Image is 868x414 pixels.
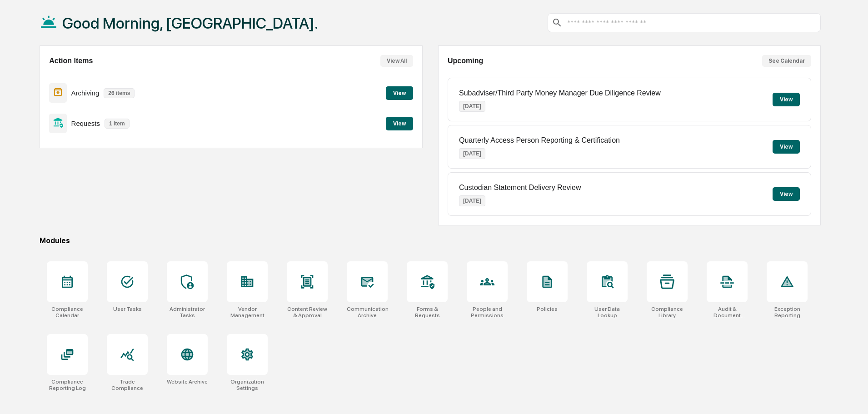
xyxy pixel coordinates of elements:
[287,306,328,319] div: Content Review & Approval
[227,379,268,391] div: Organization Settings
[767,306,808,319] div: Exception Reporting
[380,55,413,67] button: View All
[167,379,208,385] div: Website Archive
[71,89,100,97] p: Archiving
[537,306,558,312] div: Policies
[773,140,800,154] button: View
[104,88,135,98] p: 26 items
[707,306,748,319] div: Audit & Document Logs
[762,55,811,67] button: See Calendar
[459,195,485,206] p: [DATE]
[386,86,413,100] button: View
[459,184,581,192] p: Custodian Statement Delivery Review
[459,148,485,159] p: [DATE]
[71,120,100,127] p: Requests
[773,93,800,106] button: View
[386,88,413,97] a: View
[47,306,88,319] div: Compliance Calendar
[40,236,821,245] div: Modules
[467,306,508,319] div: People and Permissions
[386,119,413,127] a: View
[386,117,413,130] button: View
[448,57,483,65] h2: Upcoming
[773,187,800,201] button: View
[62,14,318,32] h1: Good Morning, [GEOGRAPHIC_DATA].
[459,136,620,145] p: Quarterly Access Person Reporting & Certification
[49,57,93,65] h2: Action Items
[459,89,661,97] p: Subadviser/Third Party Money Manager Due Diligence Review
[459,101,485,112] p: [DATE]
[347,306,388,319] div: Communications Archive
[647,306,688,319] div: Compliance Library
[113,306,142,312] div: User Tasks
[105,119,130,129] p: 1 item
[107,379,148,391] div: Trade Compliance
[167,306,208,319] div: Administrator Tasks
[407,306,448,319] div: Forms & Requests
[587,306,628,319] div: User Data Lookup
[227,306,268,319] div: Vendor Management
[47,379,88,391] div: Compliance Reporting Log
